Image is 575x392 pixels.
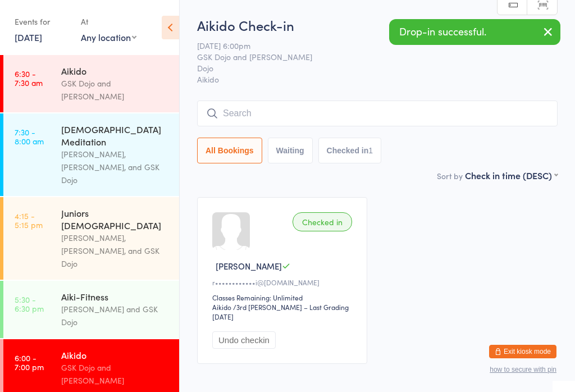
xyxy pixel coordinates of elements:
button: Waiting [268,138,313,163]
h2: Aikido Check-in [197,16,558,34]
a: 7:30 -8:00 am[DEMOGRAPHIC_DATA] Meditation[PERSON_NAME], [PERSON_NAME], and GSK Dojo [3,113,179,196]
input: Search [197,101,558,126]
time: 5:30 - 6:30 pm [15,295,44,313]
a: [DATE] [15,31,42,43]
label: Sort by [437,170,463,181]
span: / 3rd [PERSON_NAME] – Last Grading [DATE] [212,302,349,321]
span: Aikido [197,74,558,85]
time: 7:30 - 8:00 am [15,127,44,145]
div: At [81,12,136,31]
a: 6:30 -7:30 amAikidoGSK Dojo and [PERSON_NAME] [3,55,179,112]
button: how to secure with pin [490,366,556,373]
span: [PERSON_NAME] [216,260,282,272]
div: r••••••••••••i@[DOMAIN_NAME] [212,277,355,287]
time: 6:30 - 7:30 am [15,69,43,87]
div: [DEMOGRAPHIC_DATA] Meditation [61,123,170,148]
div: [PERSON_NAME], [PERSON_NAME], and GSK Dojo [61,148,170,186]
div: Checked in [293,212,352,231]
div: Aikido [61,65,170,77]
div: [PERSON_NAME] and GSK Dojo [61,303,170,329]
div: Check in time (DESC) [465,169,558,181]
button: Checked in1 [318,138,382,163]
button: All Bookings [197,138,262,163]
div: Any location [81,31,136,43]
button: Undo checkin [212,331,276,349]
button: Exit kiosk mode [489,345,556,358]
div: [PERSON_NAME], [PERSON_NAME], and GSK Dojo [61,231,170,270]
span: [DATE] 6:00pm [197,40,540,51]
div: Juniors [DEMOGRAPHIC_DATA] [61,207,170,231]
time: 6:00 - 7:00 pm [15,353,44,371]
div: Aiki-Fitness [61,290,170,303]
div: Aikido [212,302,231,312]
div: Drop-in successful. [389,19,560,45]
a: 4:15 -5:15 pmJuniors [DEMOGRAPHIC_DATA][PERSON_NAME], [PERSON_NAME], and GSK Dojo [3,197,179,280]
div: GSK Dojo and [PERSON_NAME] [61,77,170,103]
div: 1 [368,146,373,155]
div: Classes Remaining: Unlimited [212,293,355,302]
time: 4:15 - 5:15 pm [15,211,43,229]
div: GSK Dojo and [PERSON_NAME] [61,361,170,387]
div: Aikido [61,349,170,361]
div: Events for [15,12,70,31]
span: GSK Dojo and [PERSON_NAME] [197,51,540,62]
a: 5:30 -6:30 pmAiki-Fitness[PERSON_NAME] and GSK Dojo [3,281,179,338]
span: Dojo [197,62,540,74]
